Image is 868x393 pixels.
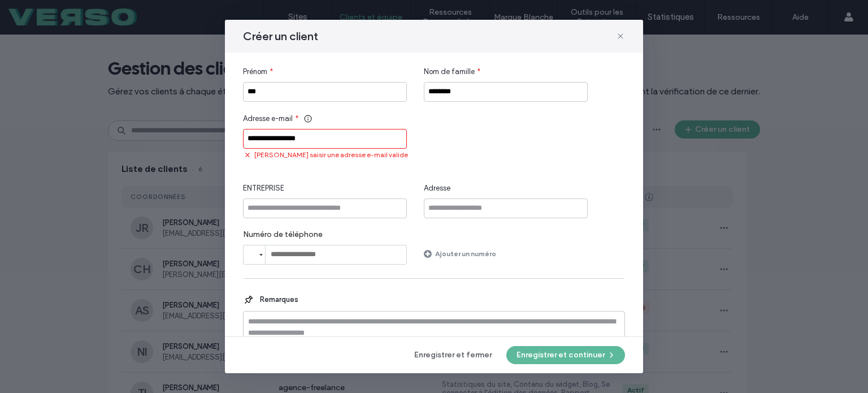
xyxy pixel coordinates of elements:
[424,66,475,77] span: Nom de famille
[243,29,318,44] span: Créer un client
[243,129,407,149] input: Adresse e-mail
[506,346,625,364] button: Enregistrer et continuer
[424,183,450,194] span: Adresse
[243,113,293,124] span: Adresse e-mail
[243,82,407,102] input: Prénom
[243,183,284,194] span: ENTREPRISE
[254,294,298,305] span: Remarques
[254,150,408,160] span: [PERSON_NAME] saisir une adresse e-mail valide
[25,8,48,18] span: Aide
[424,82,588,102] input: Nom de famille
[243,198,407,218] input: ENTREPRISE
[404,346,502,364] button: Enregistrer et fermer
[424,198,588,218] input: Adresse
[435,244,496,264] label: Ajouter un numéro
[243,230,407,245] label: Numéro de téléphone
[243,66,267,77] span: Prénom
